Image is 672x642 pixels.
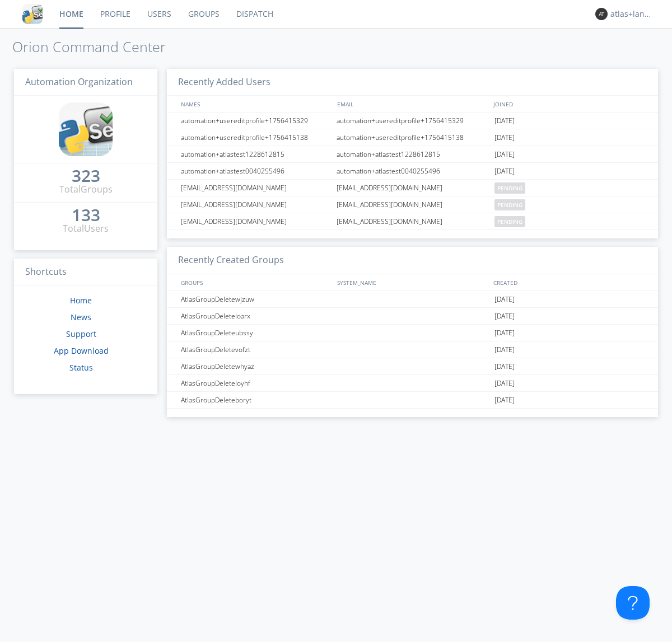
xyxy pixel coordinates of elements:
[167,375,658,392] a: AtlasGroupDeleteloyhf[DATE]
[59,183,113,196] div: Total Groups
[178,325,333,341] div: AtlasGroupDeleteubssy
[494,216,525,227] span: pending
[595,8,608,20] img: 373638.png
[494,392,515,409] span: [DATE]
[334,213,492,229] div: [EMAIL_ADDRESS][DOMAIN_NAME]
[71,312,91,322] a: News
[494,358,515,375] span: [DATE]
[25,76,133,88] span: Automation Organization
[178,308,333,324] div: AtlasGroupDeleteloarx
[178,96,332,112] div: NAMES
[178,291,333,307] div: AtlasGroupDeletewjzuw
[167,180,658,196] a: [EMAIL_ADDRESS][DOMAIN_NAME][EMAIL_ADDRESS][DOMAIN_NAME]pending
[167,325,658,341] a: AtlasGroupDeleteubssy[DATE]
[167,341,658,358] a: AtlasGroupDeletevofzt[DATE]
[334,113,492,129] div: automation+usereditprofile+1756415329
[494,341,515,358] span: [DATE]
[178,392,333,408] div: AtlasGroupDeleteboryt
[494,163,515,180] span: [DATE]
[334,196,492,213] div: [EMAIL_ADDRESS][DOMAIN_NAME]
[494,291,515,308] span: [DATE]
[167,69,658,96] h3: Recently Added Users
[63,222,109,235] div: Total Users
[167,146,658,163] a: automation+atlastest1228612815automation+atlastest1228612815[DATE]
[178,213,333,229] div: [EMAIL_ADDRESS][DOMAIN_NAME]
[72,209,100,221] div: 133
[167,291,658,308] a: AtlasGroupDeletewjzuw[DATE]
[178,375,333,391] div: AtlasGroupDeleteloyhf
[72,170,100,183] a: 323
[167,358,658,375] a: AtlasGroupDeletewhyaz[DATE]
[66,329,96,339] a: Support
[494,146,515,163] span: [DATE]
[494,182,525,194] span: pending
[334,163,492,179] div: automation+atlastest0040255496
[167,129,658,146] a: automation+usereditprofile+1756415138automation+usereditprofile+1756415138[DATE]
[616,586,650,620] iframe: Toggle Customer Support
[178,146,333,162] div: automation+atlastest1228612815
[610,8,652,20] div: atlas+language+check
[494,199,525,210] span: pending
[491,274,647,290] div: CREATED
[72,170,100,181] div: 323
[14,259,157,286] h3: Shortcuts
[167,308,658,325] a: AtlasGroupDeleteloarx[DATE]
[494,129,515,146] span: [DATE]
[178,163,333,179] div: automation+atlastest0040255496
[167,392,658,409] a: AtlasGroupDeleteboryt[DATE]
[167,196,658,213] a: [EMAIL_ADDRESS][DOMAIN_NAME][EMAIL_ADDRESS][DOMAIN_NAME]pending
[69,362,93,373] a: Status
[178,180,333,196] div: [EMAIL_ADDRESS][DOMAIN_NAME]
[178,358,333,374] div: AtlasGroupDeletewhyaz
[494,113,515,129] span: [DATE]
[491,96,647,112] div: JOINED
[494,325,515,341] span: [DATE]
[59,102,113,156] img: cddb5a64eb264b2086981ab96f4c1ba7
[167,163,658,180] a: automation+atlastest0040255496automation+atlastest0040255496[DATE]
[334,146,492,162] div: automation+atlastest1228612815
[54,345,109,356] a: App Download
[334,96,491,112] div: EMAIL
[22,4,43,24] img: cddb5a64eb264b2086981ab96f4c1ba7
[178,341,333,358] div: AtlasGroupDeletevofzt
[70,295,92,306] a: Home
[178,274,332,290] div: GROUPS
[167,113,658,129] a: automation+usereditprofile+1756415329automation+usereditprofile+1756415329[DATE]
[334,129,492,146] div: automation+usereditprofile+1756415138
[334,180,492,196] div: [EMAIL_ADDRESS][DOMAIN_NAME]
[167,247,658,274] h3: Recently Created Groups
[178,129,333,146] div: automation+usereditprofile+1756415138
[178,113,333,129] div: automation+usereditprofile+1756415329
[494,308,515,325] span: [DATE]
[72,209,100,222] a: 133
[178,196,333,213] div: [EMAIL_ADDRESS][DOMAIN_NAME]
[494,375,515,392] span: [DATE]
[334,274,491,290] div: SYSTEM_NAME
[167,213,658,230] a: [EMAIL_ADDRESS][DOMAIN_NAME][EMAIL_ADDRESS][DOMAIN_NAME]pending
